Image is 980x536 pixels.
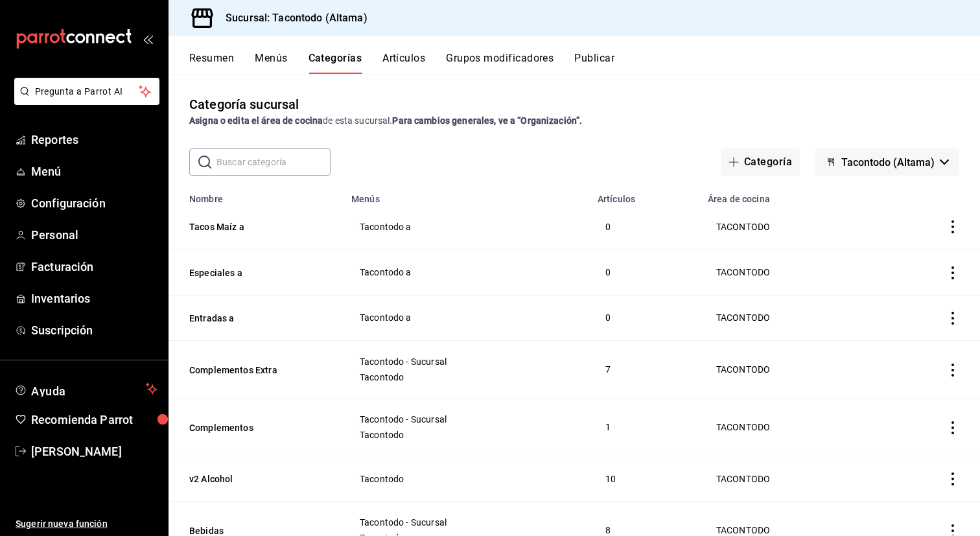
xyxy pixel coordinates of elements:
[360,357,574,366] span: Tacontodo - Sucursal
[143,34,153,44] button: open_drawer_menu
[946,364,959,377] button: actions
[189,52,980,74] div: navigation tabs
[189,95,299,114] div: Categoría sucursal
[35,85,139,99] span: Pregunta a Parrot AI
[946,266,959,279] button: actions
[946,472,959,485] button: actions
[841,156,935,169] span: Tacontodo (Altama)
[215,10,367,26] h3: Sucursal: Tacontodo (Altama)
[31,443,157,460] span: [PERSON_NAME]
[344,186,590,204] th: Menús
[255,52,287,74] button: Menús
[31,290,157,307] span: Inventarios
[31,163,157,180] span: Menú
[590,250,700,295] td: 0
[31,131,157,148] span: Reportes
[14,78,159,105] button: Pregunta a Parrot AI
[716,222,862,231] span: TACONTODO
[189,115,323,126] strong: Asigna o edita el área de cocina
[590,295,700,340] td: 0
[590,340,700,398] td: 7
[590,398,700,456] td: 1
[590,456,700,501] td: 10
[716,423,862,432] span: TACONTODO
[360,474,574,484] span: Tacontodo
[721,148,800,176] button: Categoría
[189,114,959,128] div: de esta sucursal.
[360,373,574,382] span: Tacontodo
[716,526,862,535] span: TACONTODO
[189,364,319,377] button: Complementos Extra
[189,52,234,74] button: Resumen
[574,52,614,74] button: Publicar
[189,312,319,325] button: Entradas a
[9,94,159,108] a: Pregunta a Parrot AI
[360,222,574,231] span: Tacontodo a
[716,474,862,484] span: TACONTODO
[189,266,319,279] button: Especiales a
[31,194,157,212] span: Configuración
[31,321,157,339] span: Suscripción
[946,421,959,434] button: actions
[31,226,157,244] span: Personal
[309,52,362,74] button: Categorías
[392,115,582,126] strong: Para cambios generales, ve a “Organización”.
[946,220,959,233] button: actions
[360,518,574,527] span: Tacontodo - Sucursal
[360,415,574,424] span: Tacontodo - Sucursal
[716,268,862,277] span: TACONTODO
[16,517,157,531] span: Sugerir nueva función
[169,186,344,204] th: Nombre
[700,186,878,204] th: Área de cocina
[590,204,700,250] td: 0
[216,149,331,175] input: Buscar categoría
[946,312,959,325] button: actions
[189,220,319,233] button: Tacos Maíz a
[360,313,574,322] span: Tacontodo a
[716,313,862,322] span: TACONTODO
[716,365,862,374] span: TACONTODO
[31,258,157,275] span: Facturación
[189,472,319,485] button: v2 Alcohol
[360,268,574,277] span: Tacontodo a
[31,411,157,428] span: Recomienda Parrot
[360,430,574,439] span: Tacontodo
[189,421,319,434] button: Complementos
[590,186,700,204] th: Artículos
[446,52,554,74] button: Grupos modificadores
[815,148,959,176] button: Tacontodo (Altama)
[31,381,141,397] span: Ayuda
[382,52,425,74] button: Artículos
